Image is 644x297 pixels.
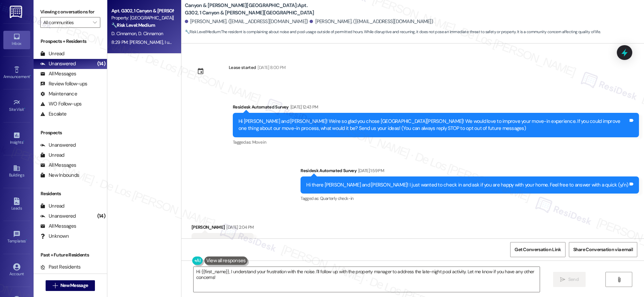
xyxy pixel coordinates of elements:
[3,261,30,279] a: Account
[194,267,540,292] textarea: Hi {{first_name}}, I understand your frustration with the noise. I'll follow up with the property...
[192,224,254,233] div: [PERSON_NAME]
[185,29,220,34] strong: 🔧 Risk Level: Medium
[510,242,565,257] button: Get Conversation Link
[111,7,173,14] div: Apt. G302, 1 Canyon & [PERSON_NAME][GEOGRAPHIC_DATA]
[616,277,622,282] i: 
[138,30,163,36] span: D. Cinnamon
[3,31,30,49] a: Inbox
[252,139,266,145] span: Move in
[34,251,107,258] div: Past + Future Residents
[40,70,76,77] div: All Messages
[40,90,77,97] div: Maintenance
[40,60,76,67] div: Unanswered
[3,97,30,115] a: Site Visit •
[515,246,561,253] span: Get Conversation Link
[96,211,107,221] div: (14)
[3,162,30,180] a: Buildings
[3,130,30,148] a: Insights •
[34,129,107,136] div: Prospects
[233,137,639,147] div: Tagged as:
[301,194,639,203] div: Tagged as:
[320,196,353,201] span: Quarterly check-in
[111,22,155,28] strong: 🔧 Risk Level: Medium
[568,276,579,283] span: Send
[225,224,254,231] div: [DATE] 2:04 PM
[40,162,76,169] div: All Messages
[40,264,81,271] div: Past Residents
[256,64,285,71] div: [DATE] 8:00 PM
[3,228,30,246] a: Templates •
[93,20,97,25] i: 
[30,73,31,78] span: •
[301,167,639,176] div: Residesk Automated Survey
[40,172,79,179] div: New Inbounds
[357,167,384,174] div: [DATE] 1:59 PM
[10,6,23,18] img: ResiDesk Logo
[553,272,586,287] button: Send
[560,277,565,282] i: 
[40,213,76,220] div: Unanswered
[40,7,100,17] label: Viewing conversations for
[573,246,633,253] span: Share Conversation via email
[238,118,628,132] div: Hi [PERSON_NAME] and [PERSON_NAME]! We're so glad you chose [GEOGRAPHIC_DATA][PERSON_NAME]! We wo...
[40,223,76,230] div: All Messages
[229,64,256,71] div: Lease started
[185,2,319,16] b: Canyon & [PERSON_NAME][GEOGRAPHIC_DATA]: Apt. G302, 1 Canyon & [PERSON_NAME][GEOGRAPHIC_DATA]
[40,100,82,107] div: WO Follow-ups
[60,282,88,289] span: New Message
[40,152,64,159] div: Unread
[40,110,66,118] div: Escalate
[111,30,138,36] span: D. Cinnamon
[310,18,433,25] div: [PERSON_NAME]. ([EMAIL_ADDRESS][DOMAIN_NAME])
[40,50,64,57] div: Unread
[34,38,107,45] div: Prospects + Residents
[185,18,308,25] div: [PERSON_NAME]. ([EMAIL_ADDRESS][DOMAIN_NAME])
[34,190,107,197] div: Residents
[46,280,95,291] button: New Message
[23,139,24,144] span: •
[569,242,637,257] button: Share Conversation via email
[40,233,69,240] div: Unknown
[43,17,90,28] input: All communities
[289,103,318,110] div: [DATE] 12:43 PM
[40,142,76,149] div: Unanswered
[111,14,173,21] div: Property: [GEOGRAPHIC_DATA][PERSON_NAME]
[3,196,30,214] a: Leads
[185,28,600,35] span: : The resident is complaining about noise and pool usage outside of permitted hours. While disrup...
[26,238,27,242] span: •
[40,80,87,87] div: Review follow-ups
[40,203,64,210] div: Unread
[233,103,639,113] div: Residesk Automated Survey
[24,106,25,111] span: •
[111,39,551,45] div: 8:29 PM: [PERSON_NAME], I understand your frustration with the late-night pool noise. I’ll follow...
[53,283,58,288] i: 
[306,181,628,189] div: Hi there [PERSON_NAME] and [PERSON_NAME]! I just wanted to check in and ask if you are happy with...
[96,59,107,69] div: (14)
[197,238,205,245] div: Yes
